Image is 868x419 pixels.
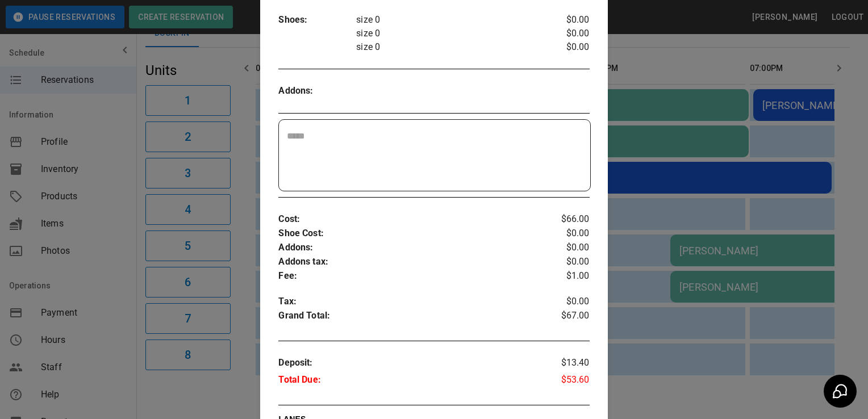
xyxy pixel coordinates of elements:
[537,373,589,390] p: $53.60
[278,227,537,241] p: Shoe Cost :
[537,40,589,54] p: $0.00
[356,40,537,54] p: size 0
[537,13,589,27] p: $0.00
[278,309,537,326] p: Grand Total :
[278,212,537,227] p: Cost :
[537,27,589,40] p: $0.00
[537,212,589,227] p: $66.00
[537,255,589,269] p: $0.00
[537,309,589,326] p: $67.00
[356,13,537,27] p: size 0
[537,295,589,309] p: $0.00
[537,356,589,373] p: $13.40
[278,269,537,283] p: Fee :
[356,27,537,40] p: size 0
[537,241,589,255] p: $0.00
[278,13,356,27] p: Shoes :
[278,356,537,373] p: Deposit :
[278,241,537,255] p: Addons :
[278,295,537,309] p: Tax :
[537,227,589,241] p: $0.00
[537,269,589,283] p: $1.00
[278,373,537,390] p: Total Due :
[278,255,537,269] p: Addons tax :
[278,84,356,98] p: Addons :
